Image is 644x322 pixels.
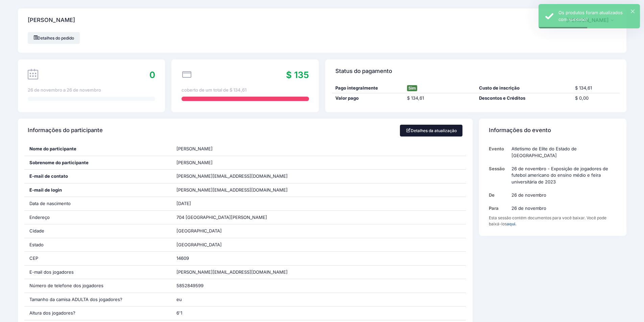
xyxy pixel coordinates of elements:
font: $ 135 [286,70,309,80]
font: 6'1 [176,310,182,316]
font: Nome do participante [29,146,76,151]
font: Tamanho da camisa ADULTA dos jogadores? [29,297,122,302]
font: $ 0,00 [575,95,589,101]
font: Status do pagamento [335,68,392,74]
font: [PERSON_NAME] [28,17,75,23]
font: Pago integralmente [335,85,378,91]
font: Informações do evento [489,127,551,133]
font: 14609 [176,255,189,261]
font: Detalhes da atualização [411,128,457,133]
font: Sessão [489,166,505,171]
font: Altura dos jogadores? [29,310,75,316]
font: [PERSON_NAME] [176,146,213,151]
a: Detalhes do pedido [28,32,80,44]
font: CEP [29,255,38,261]
font: De [489,192,495,198]
a: aqui. [507,221,517,226]
font: [PERSON_NAME] [176,160,213,165]
font: [DATE] [176,201,191,206]
font: Número de telefone dos jogadores [29,283,103,288]
font: 26 de novembro - Exposição de jogadores de futebol americano do ensino médio e feira universitári... [511,166,608,184]
font: 26 de novembro [511,192,546,198]
font: [GEOGRAPHIC_DATA] [176,228,222,233]
font: 704 [GEOGRAPHIC_DATA][PERSON_NAME] [176,215,267,220]
font: $ 134,61 [575,85,592,91]
font: Endereço [29,215,50,220]
font: [PERSON_NAME][EMAIL_ADDRESS][DOMAIN_NAME] [176,187,288,193]
font: Valor pago [335,95,359,101]
font: E-mail de login [29,187,62,193]
font: Cidade [29,228,44,233]
font: Estado [29,242,44,247]
font: [GEOGRAPHIC_DATA] [176,242,222,247]
font: eu [176,297,182,302]
font: 5852849599 [176,283,204,288]
font: Informações do participante [28,127,103,133]
font: coberto de um total de $ 134,61 [182,87,246,93]
font: 0 [149,70,155,80]
font: E-mail de contato [29,173,68,179]
font: Sobrenome do participante [29,160,89,165]
font: 26 de novembro a 26 de novembro [28,87,101,93]
font: Custo de inscrição [479,85,520,91]
font: Sim [408,85,416,91]
font: Atletismo de Elite do Estado de [GEOGRAPHIC_DATA] [511,146,577,158]
font: [PERSON_NAME][EMAIL_ADDRESS][DOMAIN_NAME] [176,173,288,179]
font: Para [489,205,499,211]
font: 26 de novembro [511,205,546,211]
font: Os produtos foram atualizados com sucesso! [558,10,623,22]
font: Descontos e Créditos [479,95,525,101]
font: E-mail dos jogadores [29,269,74,275]
font: Detalhes do pedido [38,35,74,41]
a: Detalhes da atualização [400,125,463,137]
font: Data de nascimento [29,201,71,206]
font: Esta sessão contém documentos para você baixar. Você pode baixá-los [489,215,606,226]
font: [PERSON_NAME][EMAIL_ADDRESS][DOMAIN_NAME] [176,269,288,275]
font: $ 134,61 [407,95,424,101]
font: Evento [489,146,504,151]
